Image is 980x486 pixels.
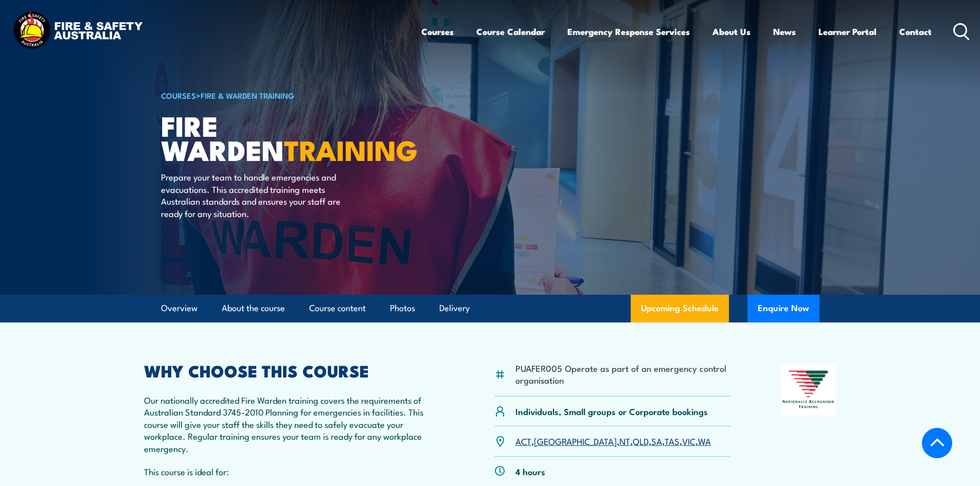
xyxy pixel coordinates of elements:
[161,295,198,322] a: Overview
[899,18,932,45] a: Contact
[682,435,696,447] a: VIC
[665,435,680,447] a: TAS
[651,435,662,447] a: SA
[161,89,196,101] a: COURSES
[201,89,294,101] a: Fire & Warden Training
[633,435,649,447] a: QLD
[144,394,444,454] p: Our nationally accredited Fire Warden training covers the requirements of Australian Standard 374...
[515,435,711,447] p: , , , , , , ,
[161,113,415,161] h1: Fire Warden
[144,465,444,477] p: This course is ideal for:
[747,295,819,322] button: Enquire Now
[515,405,708,417] p: Individuals, Small groups or Corporate bookings
[818,18,877,45] a: Learner Portal
[161,171,349,219] p: Prepare your team to handle emergencies and evacuations. This accredited training meets Australia...
[144,363,444,377] h2: WHY CHOOSE THIS COURSE
[309,295,366,322] a: Course content
[284,128,418,170] strong: TRAINING
[161,89,415,101] h6: >
[222,295,285,322] a: About the course
[534,435,617,447] a: [GEOGRAPHIC_DATA]
[390,295,415,322] a: Photos
[421,18,454,45] a: Courses
[631,295,729,322] a: Upcoming Schedule
[476,18,545,45] a: Course Calendar
[515,435,531,447] a: ACT
[439,295,470,322] a: Delivery
[773,18,796,45] a: News
[781,363,836,416] img: Nationally Recognised Training logo.
[515,362,731,386] li: PUAFER005 Operate as part of an emergency control organisation
[515,465,545,477] p: 4 hours
[567,18,690,45] a: Emergency Response Services
[712,18,751,45] a: About Us
[698,435,711,447] a: WA
[619,435,630,447] a: NT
